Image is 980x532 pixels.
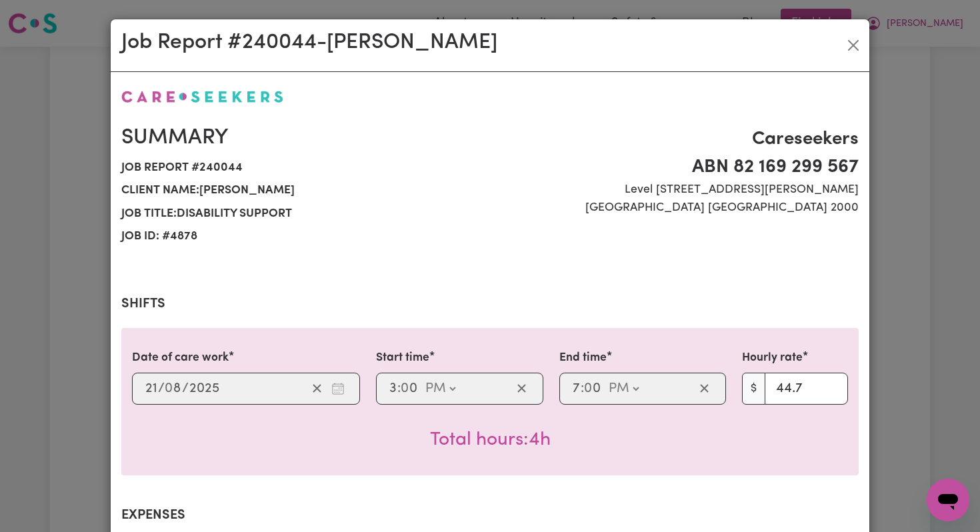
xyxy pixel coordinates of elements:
[585,379,602,399] input: --
[559,349,607,367] label: End time
[132,349,229,367] label: Date of care work
[121,296,859,312] h2: Shifts
[572,379,581,399] input: --
[843,35,864,56] button: Close
[165,379,182,399] input: --
[498,125,859,153] span: Careseekers
[927,479,969,521] iframe: Button to launch messaging window
[742,349,803,367] label: Hourly rate
[498,181,859,199] span: Level [STREET_ADDRESS][PERSON_NAME]
[397,381,401,396] span: :
[121,507,859,523] h2: Expenses
[401,379,419,399] input: --
[121,30,497,55] h2: Job Report # 240044 - [PERSON_NAME]
[401,382,409,395] span: 0
[121,203,482,225] span: Job title: Disability support
[165,382,173,395] span: 0
[307,379,327,399] button: Clear date
[121,225,482,248] span: Job ID: # 4878
[121,125,482,151] h2: Summary
[498,199,859,217] span: [GEOGRAPHIC_DATA] [GEOGRAPHIC_DATA] 2000
[430,431,551,449] span: Total hours worked: 4 hours
[145,379,158,399] input: --
[584,382,592,395] span: 0
[742,373,765,405] span: $
[327,379,349,399] button: Enter the date of care work
[581,381,584,396] span: :
[121,179,482,202] span: Client name: [PERSON_NAME]
[121,157,482,179] span: Job report # 240044
[158,381,165,396] span: /
[121,91,283,103] img: Careseekers logo
[498,153,859,181] span: ABN 82 169 299 567
[189,379,220,399] input: ----
[389,379,397,399] input: --
[182,381,189,396] span: /
[376,349,429,367] label: Start time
